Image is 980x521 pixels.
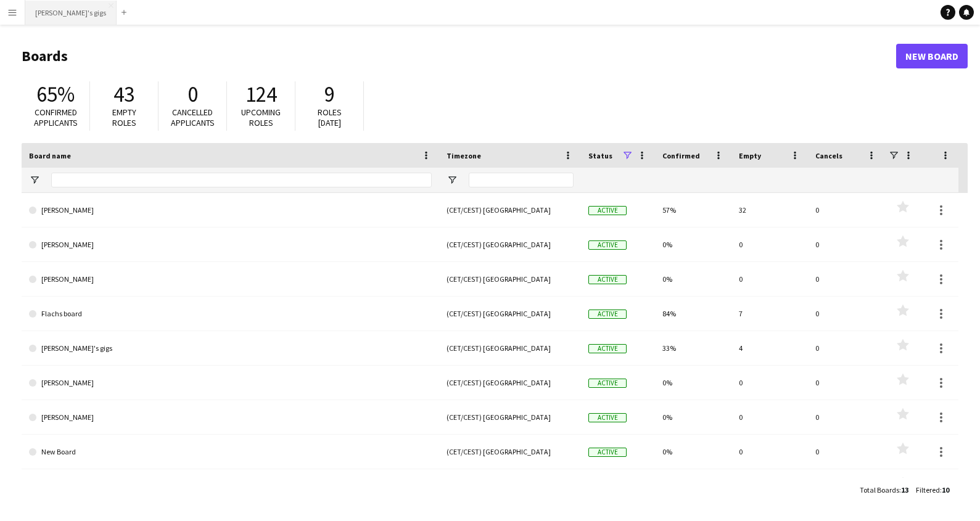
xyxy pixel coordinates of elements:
[29,151,71,160] span: Board name
[662,151,700,160] span: Confirmed
[29,469,432,504] a: Seb Gigs
[860,478,908,502] div: :
[241,107,281,128] span: Upcoming roles
[447,174,458,186] button: Open Filter Menu
[896,44,968,68] a: New Board
[655,469,731,503] div: 0%
[731,228,808,261] div: 0
[808,435,884,469] div: 0
[439,193,581,227] div: (CET/CEST) [GEOGRAPHIC_DATA]
[655,193,731,227] div: 57%
[739,151,761,160] span: Empty
[808,297,884,330] div: 0
[318,107,342,128] span: Roles [DATE]
[655,366,731,400] div: 0%
[51,173,432,187] input: Board name Filter Input
[447,151,481,160] span: Timezone
[808,400,884,434] div: 0
[245,81,277,108] span: 124
[34,107,78,128] span: Confirmed applicants
[22,47,896,65] h1: Boards
[113,81,134,108] span: 43
[655,297,731,330] div: 84%
[731,297,808,330] div: 7
[731,435,808,469] div: 0
[29,331,432,366] a: [PERSON_NAME]'s gigs
[731,193,808,227] div: 32
[815,151,842,160] span: Cancels
[808,366,884,400] div: 0
[588,413,627,422] span: Active
[916,478,949,502] div: :
[29,400,432,435] a: [PERSON_NAME]
[655,435,731,469] div: 0%
[171,107,215,128] span: Cancelled applicants
[187,81,198,108] span: 0
[588,240,627,250] span: Active
[588,206,627,215] span: Active
[942,485,949,494] span: 10
[439,435,581,469] div: (CET/CEST) [GEOGRAPHIC_DATA]
[29,435,432,469] a: New Board
[439,331,581,365] div: (CET/CEST) [GEOGRAPHIC_DATA]
[655,262,731,296] div: 0%
[731,262,808,296] div: 0
[655,400,731,434] div: 0%
[655,228,731,261] div: 0%
[439,262,581,296] div: (CET/CEST) [GEOGRAPHIC_DATA]
[588,151,612,160] span: Status
[655,331,731,365] div: 33%
[731,400,808,434] div: 0
[860,485,899,494] span: Total Boards
[29,366,432,400] a: [PERSON_NAME]
[731,366,808,400] div: 0
[36,81,75,108] span: 65%
[731,469,808,503] div: 0
[808,469,884,503] div: 0
[29,262,432,297] a: [PERSON_NAME]
[29,174,40,186] button: Open Filter Menu
[439,228,581,261] div: (CET/CEST) [GEOGRAPHIC_DATA]
[808,228,884,261] div: 0
[901,485,908,494] span: 13
[916,485,940,494] span: Filtered
[29,193,432,228] a: [PERSON_NAME]
[588,344,627,353] span: Active
[439,400,581,434] div: (CET/CEST) [GEOGRAPHIC_DATA]
[439,469,581,503] div: (CET/CEST) [GEOGRAPHIC_DATA]
[808,262,884,296] div: 0
[112,107,136,128] span: Empty roles
[29,228,432,262] a: [PERSON_NAME]
[731,331,808,365] div: 4
[29,297,432,331] a: Flachs board
[808,331,884,365] div: 0
[808,193,884,227] div: 0
[469,173,574,187] input: Timezone Filter Input
[588,275,627,284] span: Active
[25,1,117,25] button: [PERSON_NAME]'s gigs
[439,297,581,330] div: (CET/CEST) [GEOGRAPHIC_DATA]
[588,379,627,388] span: Active
[588,448,627,457] span: Active
[439,366,581,400] div: (CET/CEST) [GEOGRAPHIC_DATA]
[324,81,335,108] span: 9
[588,310,627,319] span: Active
